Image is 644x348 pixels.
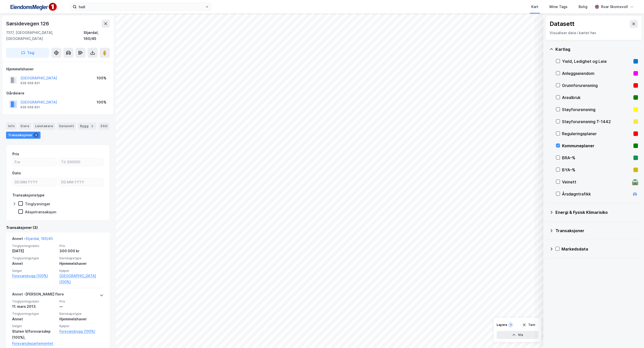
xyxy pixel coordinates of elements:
[6,132,41,139] div: Transaksjoner
[59,324,104,328] span: Kjøper
[59,328,104,334] a: Forsvarsbygg (100%)
[33,133,38,138] div: 3
[550,30,638,36] div: Visualiser data i kartet her.
[59,256,104,260] span: Eierskapstype
[562,179,630,185] div: Veinett
[562,82,631,88] div: Grunnforurensning
[497,323,507,327] div: Layers
[12,261,56,267] div: Annet
[561,246,638,252] div: Markedsdata
[84,30,110,42] div: Stjørdal, 160/45
[550,20,575,28] div: Datasett
[12,324,56,328] span: Selger
[12,170,21,176] div: Dato
[19,123,31,130] div: Eiere
[579,4,587,10] div: Bolig
[25,236,53,241] a: Stjørdal, 160/45
[59,316,104,322] div: Hjemmelshaver
[6,30,84,42] div: 7517, [GEOGRAPHIC_DATA], [GEOGRAPHIC_DATA]
[77,3,205,11] input: Søk på adresse, matrikkel, gårdeiere, leietakere eller personer
[78,123,97,130] div: Bygg
[13,178,57,186] input: DD.MM.YYYY
[562,70,631,76] div: Anleggseiendom
[562,167,631,173] div: BYA–%
[20,105,40,109] div: 939 958 851
[59,304,104,310] div: —
[562,58,631,64] div: Yield, Ledighet og Leie
[562,94,631,101] div: Arealbruk
[562,131,631,137] div: Reguleringsplaner
[90,124,95,129] div: 3
[59,299,104,304] span: Pris
[6,225,110,231] div: Transaksjoner (3)
[497,331,538,339] button: Vis
[12,236,53,244] div: Annet -
[562,143,631,149] div: Kommuneplaner
[59,312,104,316] span: Eierskapstype
[59,269,104,273] span: Kjøper
[57,123,76,130] div: Datasett
[519,321,538,329] button: Tøm
[59,244,104,248] span: Pris
[601,4,628,10] div: Roar Skomsvoll
[562,119,631,125] div: Støyforurensning T-1442
[12,291,64,299] div: Annet - [PERSON_NAME] flere
[555,209,638,215] div: Energi & Fysisk Klimarisiko
[12,269,56,273] span: Selger
[619,324,644,348] iframe: Chat Widget
[562,155,631,161] div: BRA–%
[8,1,58,13] img: F4PB6Px+NJ5v8B7XTbfpPpyloAAAAASUVORK5CYII=
[12,151,19,157] div: Pris
[531,4,538,10] div: Kart
[12,256,56,260] span: Tinglysningstype
[59,158,103,166] input: Til 300000
[59,248,104,254] div: 300 000 kr
[6,20,50,28] div: Sørsidevegen 126
[562,107,631,113] div: Støyforurensning
[508,322,513,327] div: 1
[13,158,57,166] input: Fra
[25,210,56,214] div: Aksjetransaksjon
[59,178,103,186] input: DD.MM.YYYY
[549,4,568,10] div: Mine Tags
[12,299,56,304] span: Tinglysningsdato
[20,81,40,85] div: 939 958 851
[12,192,45,198] div: Transaksjonstype
[12,273,56,279] a: Forsvarsbygg (100%)
[97,99,106,105] div: 100%
[12,312,56,316] span: Tinglysningstype
[619,324,644,348] div: Kontrollprogram for chat
[12,304,56,310] div: 11. mars 2013
[99,123,109,130] div: ESG
[97,75,106,81] div: 100%
[6,48,49,58] button: Tag
[33,123,55,130] div: Leietakere
[555,228,638,234] div: Transaksjoner
[632,179,638,185] div: 🛣️
[6,90,109,96] div: Gårdeiere
[12,316,56,322] div: Annet
[562,191,630,197] div: Årsdøgntrafikk
[59,273,104,285] a: [GEOGRAPHIC_DATA] (100%)
[555,46,638,52] div: Kartlag
[12,328,56,340] div: Staten V/forsvarsdep (100%),
[6,123,17,130] div: Info
[12,244,56,248] span: Tinglysningsdato
[12,248,56,254] div: [DATE]
[25,202,50,206] div: Tinglysninger
[6,66,109,72] div: Hjemmelshaver
[59,261,104,267] div: Hjemmelshaver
